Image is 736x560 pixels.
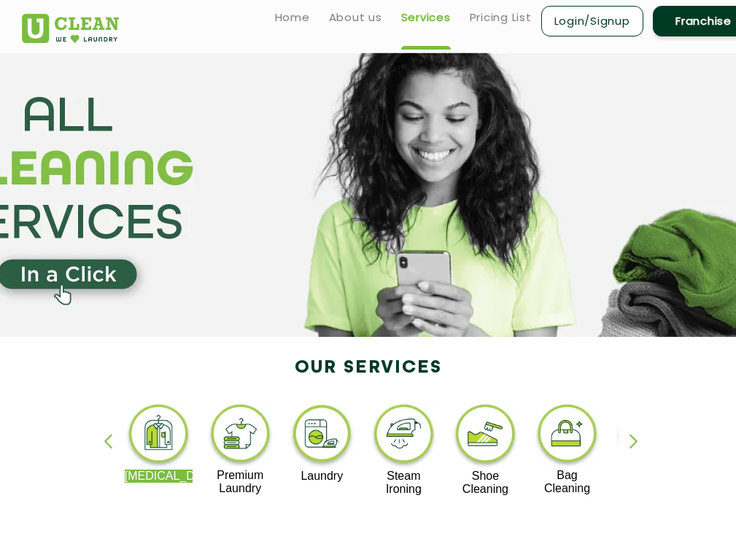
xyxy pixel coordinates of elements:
a: About us [329,9,382,26]
a: Services [401,9,451,26]
img: premium_laundry_cleaning_11zon.webp [206,402,274,470]
img: laundry_cleaning_11zon.webp [288,402,356,470]
img: bag_cleaning_11zon.webp [533,402,601,470]
p: Steam Ironing [370,470,438,496]
a: Login/Signup [541,6,643,36]
img: UClean Laundry and Dry Cleaning [22,14,119,43]
p: [MEDICAL_DATA] [125,470,193,483]
a: Pricing List [470,9,532,26]
p: Shoe Cleaning [452,470,519,496]
a: Home [275,9,310,26]
img: sofa_cleaning_11zon.webp [615,402,683,470]
img: steam_ironing_11zon.webp [370,402,438,470]
p: Laundry [288,470,356,483]
p: Bag Cleaning [533,469,601,495]
p: Sofa Cleaning [615,470,683,496]
img: dry_cleaning_11zon.webp [125,402,193,470]
p: Premium Laundry [206,469,274,495]
img: shoe_cleaning_11zon.webp [452,402,519,470]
